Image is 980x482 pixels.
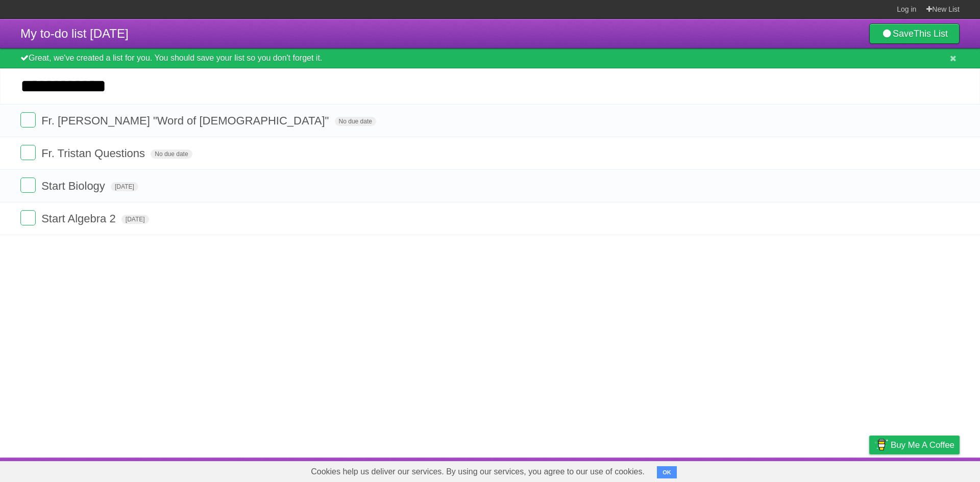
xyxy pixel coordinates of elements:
span: [DATE] [121,215,149,224]
span: My to-do list [DATE] [20,27,129,40]
a: Developers [767,460,808,479]
label: Done [20,145,36,160]
label: Done [20,177,36,193]
span: Buy me a coffee [891,436,954,454]
label: Done [20,210,36,225]
a: Privacy [856,460,883,479]
img: Buy me a coffee [874,436,888,453]
span: No due date [151,149,192,159]
a: Buy me a coffee [869,436,960,454]
span: [DATE] [111,182,138,191]
a: Suggest a feature [895,460,960,479]
span: Fr. Tristan Questions [41,147,148,160]
span: Start Algebra 2 [41,212,118,225]
span: Cookies help us deliver our services. By using our services, you agree to our use of cookies. [301,462,655,482]
span: No due date [335,117,376,126]
span: Start Biology [41,180,108,192]
a: Terms [821,460,844,479]
button: OK [657,466,677,478]
label: Done [20,112,36,128]
span: Fr. [PERSON_NAME] "Word of [DEMOGRAPHIC_DATA]" [41,114,331,127]
b: This List [914,29,948,39]
a: About [733,460,755,479]
a: SaveThis List [869,23,960,44]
